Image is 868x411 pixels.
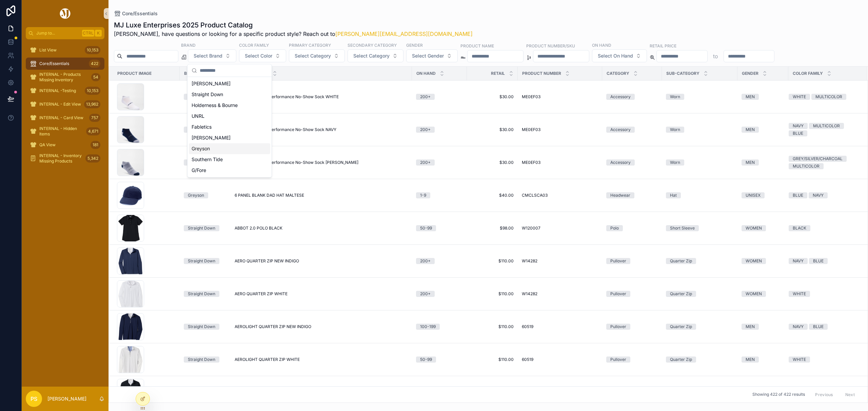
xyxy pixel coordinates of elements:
span: $30.00 [471,127,514,132]
a: $30.00 [471,94,514,100]
div: 50-99 [420,225,432,231]
a: INTERNAL - Hidden Items4,671 [26,125,104,137]
a: Greyson [184,192,226,198]
div: Straight Down [188,291,215,297]
a: Headwear [606,192,658,198]
span: W120007 [522,225,540,231]
div: Quarter Zip [670,291,692,297]
span: Product Number [522,71,561,76]
a: Core/Essentials [114,10,158,17]
a: INTERNAL - Edit View13,962 [26,98,104,110]
div: Straight Down [188,356,215,363]
span: Category [607,71,629,76]
div: Worn [670,94,680,100]
div: BLUE [793,130,803,136]
div: 100-199 [420,324,436,330]
span: INTERNAL - Edit View [39,102,81,107]
a: Pullover [606,258,658,264]
label: Secondary Category [348,42,397,48]
div: Worn [670,127,680,133]
span: AEROLIGHT QUARTER ZIP WHITE [235,357,300,362]
div: Quarter Zip [670,258,692,264]
div: scrollable content [22,39,108,173]
a: MEN [742,159,784,166]
a: 2-Pack Recycled Performance No-Show Sock WHITE [235,94,408,100]
span: INTERNAL - Inventory Missing Products [39,153,83,164]
h1: MJ Luxe Enterprises 2025 Product Catalog [114,20,473,30]
div: NAVY [813,192,824,198]
span: INTERNAL - Hidden Items [39,126,83,137]
span: ABBOT 2.0 POLO BLACK [235,225,282,231]
span: $110.00 [471,324,514,329]
a: GREY/SILVER/CHARCOALMULTICOLOR [789,156,859,169]
a: MEN [742,127,784,133]
div: Straight Down [188,324,215,330]
div: Straight Down [188,225,215,231]
a: AEROLIGHT QUARTER ZIP NEW INDIGO [235,324,408,329]
a: $110.00 [471,291,514,297]
a: Quarter Zip [666,291,733,297]
span: On Hand [416,71,436,76]
div: BLUE [793,192,803,198]
a: $110.00 [471,258,514,264]
a: ABBOT 2.0 POLO BLACK [235,225,408,231]
a: 100-199 [416,324,463,330]
a: INTERNAL -Testing10,153 [26,85,104,97]
span: Product Image [117,71,152,76]
p: to [713,52,718,60]
label: Product Name [460,43,494,49]
span: ME0EF03 [522,127,540,132]
div: Quarter Zip [670,324,692,330]
div: BLUE [813,258,824,264]
div: 200+ [420,291,431,297]
img: App logo [59,8,72,19]
div: MULTICOLOR [815,94,842,100]
a: Pullover [606,291,658,297]
span: AERO QUARTER ZIP WHITE [235,291,288,297]
span: [PERSON_NAME], have questions or looking for a specific product style? Reach out to [114,30,473,38]
div: 13,962 [84,100,100,108]
a: $40.00 [471,193,514,198]
span: K [96,30,101,36]
div: 1-9 [420,192,426,198]
span: Select Brand [194,52,222,59]
a: $110.00 [471,357,514,362]
a: Accessory [606,94,658,100]
a: BLACK [789,225,859,231]
a: Quarter Zip [666,258,733,264]
a: Hat [666,192,733,198]
div: Southern Tide [189,154,270,165]
span: AERO QUARTER ZIP NEW INDIGO [235,258,299,264]
span: W14282 [522,291,537,297]
span: ME0EF03 [522,160,540,165]
a: Straight Down [184,225,226,231]
label: Brand [181,42,196,48]
span: Color Family [793,71,823,76]
span: Retail [491,71,505,76]
span: 60519 [522,324,533,329]
div: Holderness & Bourne [189,100,270,111]
a: NAVYBLUE [789,324,859,330]
span: CMCLSCA03 [522,193,548,198]
label: On Hand [592,42,611,48]
span: AEROLIGHT QUARTER ZIP NEW INDIGO [235,324,311,329]
div: 4,671 [86,127,100,135]
span: Gender [742,71,758,76]
span: INTERNAL - Card View [39,115,83,121]
button: Select Button [188,49,236,62]
a: WHITE [789,291,859,297]
a: 2-Pack Recycled Performance No-Show Sock [PERSON_NAME] [235,160,408,165]
div: Hat [670,192,677,198]
a: WHITE [789,356,859,363]
div: 200+ [420,127,431,133]
span: QA View [39,142,56,148]
a: Worn [666,94,733,100]
button: Select Button [348,49,403,62]
a: MEN [742,356,784,363]
a: 200+ [416,127,463,133]
div: Pullover [610,356,626,363]
a: ME0EF03 [522,160,598,165]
